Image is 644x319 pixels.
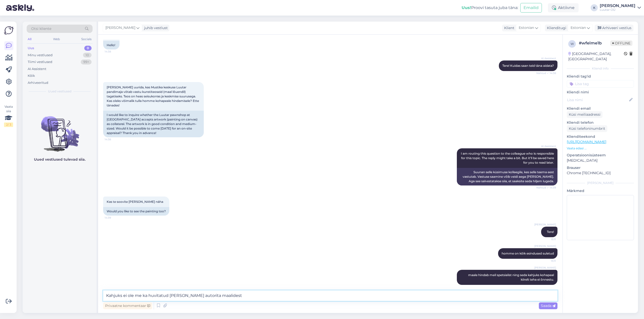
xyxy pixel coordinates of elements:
[567,181,634,185] div: [PERSON_NAME]
[548,3,579,12] div: Aktiivne
[462,5,518,11] div: Proovi tasuta juba täna:
[600,4,641,12] a: [PERSON_NAME]Luutar OÜ
[537,144,556,148] span: AI Assistent
[142,25,168,31] div: juhib vestlust
[547,230,554,234] span: Tere!
[567,188,634,194] p: Märkmed
[567,158,634,163] p: [MEDICAL_DATA]
[519,25,534,31] span: Estonian
[567,146,634,151] p: Vaata edasi ...
[567,153,634,158] p: Operatsioonisüsteem
[103,290,557,301] textarea: Kahjuks ei ole me ka huvitatud [PERSON_NAME] autorita maalidest
[534,244,556,248] span: [PERSON_NAME]
[567,134,634,139] p: Klienditeekond
[567,165,634,170] p: Brauser
[567,170,634,176] p: Chrome [TECHNICAL_ID]
[567,125,607,132] div: Küsi telefoninumbrit
[23,107,97,152] img: No chats
[468,273,555,281] span: maale hindab meil spetsialist ning seda kahjuks kohapeal kiirelt teha ei õnnestu.
[4,26,14,35] img: Askly Logo
[579,40,610,46] div: # wfelme1b
[568,51,624,62] div: [GEOGRAPHIC_DATA], [GEOGRAPHIC_DATA]
[571,25,586,31] span: Estonian
[567,97,628,103] input: Lisa nimi
[105,216,124,220] span: 14:39
[537,259,556,263] span: 15:11
[595,25,633,31] div: Arhiveeri vestlus
[103,207,169,216] div: Would you like to see the painting too?
[34,157,86,162] p: Uued vestlused tulevad siia.
[537,285,556,289] span: 15:12
[28,73,35,78] div: Kõik
[571,42,574,46] span: w
[81,59,92,65] div: 99+
[567,90,634,95] p: Kliendi nimi
[537,56,556,60] span: AI Assistent
[600,4,635,8] div: [PERSON_NAME]
[28,67,46,72] div: AI Assistent
[502,64,554,68] span: Tere! Kuidas saan teid täna aidata?
[567,111,602,118] div: Küsi meiliaadressi
[27,36,32,42] div: All
[103,111,204,137] div: I would like to inquire whether the Luutar pawnshop at [GEOGRAPHIC_DATA] accepts artwork (paintin...
[536,71,556,75] span: Nähtud ✓ 14:38
[103,302,152,309] div: Privaatne kommentaar
[534,266,556,270] span: [PERSON_NAME]
[545,25,566,31] div: Klienditugi
[567,120,634,125] p: Kliendi telefon
[107,85,200,107] span: [PERSON_NAME] uurida, kas Mustika keskuse Luutar pandimaja võtab vastu kunstiteoseid (maal lõuend...
[103,41,119,49] div: Hello!
[4,104,13,127] div: Vaata siia
[462,5,471,10] b: Uus!
[502,251,554,255] span: homme on kõik esindused suletud
[28,46,34,51] div: Uus
[567,140,606,144] a: [URL][DOMAIN_NAME]
[567,80,634,88] input: Lisa tag
[534,223,556,226] span: [PERSON_NAME]
[610,40,632,46] span: Offline
[461,152,555,164] span: I am routing this question to the colleague who is responsible for this topic. The reply might ta...
[537,237,556,241] span: 15:11
[567,66,634,71] div: Kliendi info
[28,53,53,58] div: Minu vestlused
[48,89,71,94] span: Uued vestlused
[28,59,52,65] div: Tiimi vestlused
[536,186,556,189] span: Nähtud ✓ 14:39
[520,3,542,13] button: Emailid
[31,26,51,31] span: Otsi kliente
[105,138,124,141] span: 14:38
[4,122,13,127] div: 2 / 3
[457,168,557,185] div: Suunan selle küsimuse kolleegile, kes selle teema eest vastutab. Vastuse saamine võib veidi aega ...
[105,25,135,31] span: [PERSON_NAME]
[80,36,93,42] div: Socials
[600,8,635,12] div: Luutar OÜ
[502,25,514,31] div: Klient
[84,46,92,51] div: 0
[567,74,634,79] p: Kliendi tag'id
[83,53,92,58] div: 10
[52,36,61,42] div: Web
[28,80,48,85] div: Arhiveeritud
[541,303,555,308] span: Saada
[105,50,124,53] span: 14:38
[567,106,634,111] p: Kliendi email
[591,4,598,11] div: K
[107,200,163,204] span: Kas te soovite [PERSON_NAME] näha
